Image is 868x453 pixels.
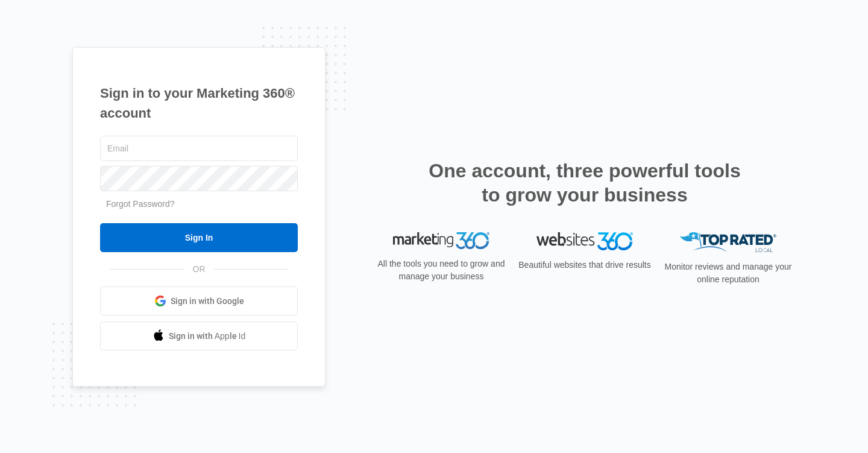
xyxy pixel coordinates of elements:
[169,330,246,343] span: Sign in with Apple Id
[536,232,633,250] img: Websites 360
[661,261,796,286] p: Monitor reviews and manage your online reputation
[100,83,298,123] h1: Sign in to your Marketing 360® account
[184,263,214,276] span: OR
[100,287,298,315] a: Sign in with Google
[100,223,298,252] input: Sign In
[517,259,652,271] p: Beautiful websites that drive results
[100,322,298,350] a: Sign in with Apple Id
[106,199,175,209] a: Forgot Password?
[100,136,298,161] input: Email
[171,295,244,308] span: Sign in with Google
[425,159,744,207] h2: One account, three powerful tools to grow your business
[680,232,776,252] img: Top Rated Local
[393,232,489,249] img: Marketing 360
[374,258,509,283] p: All the tools you need to grow and manage your business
